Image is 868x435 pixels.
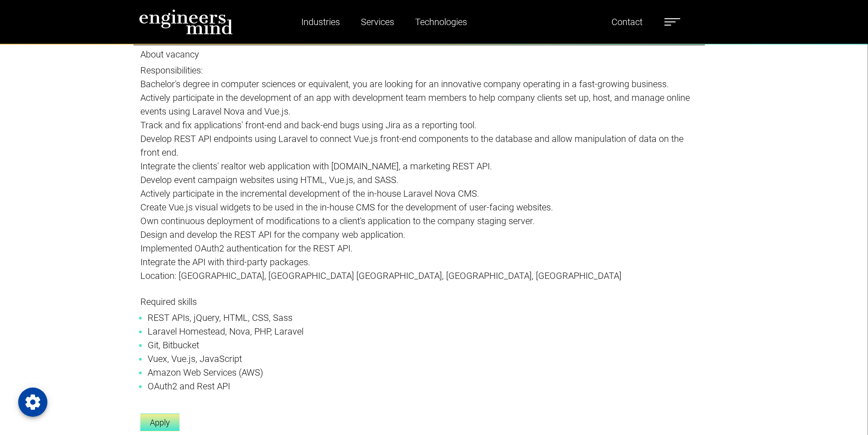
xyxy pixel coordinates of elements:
li: Vuex, Vue.js, JavaScript [148,352,691,366]
p: Develop REST API endpoints using Laravel to connect Vue.js front-end components to the database a... [140,132,698,159]
a: Services [357,11,398,32]
p: Actively participate in the incremental development of the in-house Laravel Nova CMS. [140,187,698,200]
a: Apply [140,414,180,431]
p: Location: [GEOGRAPHIC_DATA], [GEOGRAPHIC_DATA] [GEOGRAPHIC_DATA], [GEOGRAPHIC_DATA], [GEOGRAPHIC_... [140,269,698,283]
p: Create Vue.js visual widgets to be used in the in-house CMS for the development of user-facing we... [140,200,698,214]
li: Git, Bitbucket [148,338,691,352]
a: Technologies [411,11,471,32]
h5: About vacancy [140,49,698,60]
p: Responsibilities: [140,63,698,77]
p: Integrate the API with third-party packages. [140,255,698,269]
li: Laravel Homestead, Nova, PHP, Laravel [148,325,691,338]
li: REST APIs, jQuery, HTML, CSS, Sass [148,311,691,325]
p: Develop event campaign websites using HTML, Vue.js, and SASS. [140,173,698,187]
p: Track and fix applications' front-end and back-end bugs using Jira as a reporting tool. [140,118,698,132]
p: Bachelor's degree in computer sciences or equivalent, you are looking for an innovative company o... [140,77,698,91]
a: Industries [298,11,344,32]
img: logo [139,9,233,35]
li: Amazon Web Services (AWS) [148,366,691,379]
li: OAuth2 and Rest API [148,379,691,393]
a: Contact [608,11,646,32]
p: Own continuous deployment of modifications to a client's application to the company staging server. [140,214,698,228]
h5: Required skills [140,296,698,307]
p: Actively participate in the development of an app with development team members to help company c... [140,91,698,118]
p: Design and develop the REST API for the company web application. [140,228,698,241]
p: Integrate the clients' realtor web application with [DOMAIN_NAME], a marketing REST API. [140,159,698,173]
p: Implemented OAuth2 authentication for the REST API. [140,241,698,255]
